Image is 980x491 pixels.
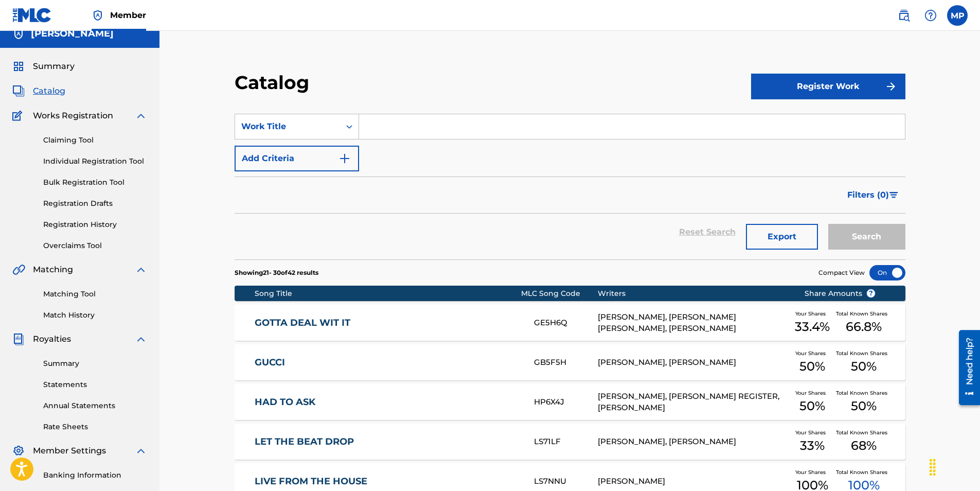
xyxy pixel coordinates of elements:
span: Total Known Shares [836,310,892,318]
a: Overclaims Tool [43,240,147,251]
img: MLC Logo [12,8,52,23]
a: GUCCI [255,357,520,369]
div: User Menu [947,5,968,26]
span: ? [867,289,875,297]
span: 68 % [851,436,877,455]
div: [PERSON_NAME], [PERSON_NAME] [598,436,789,448]
span: 33.4 % [795,318,830,336]
span: Compact View [818,268,865,277]
img: help [924,9,937,22]
span: Member Settings [33,445,106,457]
button: Filters (0) [841,182,905,208]
img: expand [135,110,147,122]
a: Bulk Registration Tool [43,177,147,188]
a: HAD TO ASK [255,396,520,408]
span: Total Known Shares [836,389,892,397]
span: Your Shares [795,310,830,318]
img: expand [135,333,147,345]
img: Works Registration [12,110,26,122]
span: Filters ( 0 ) [847,189,889,201]
span: Royalties [33,333,71,345]
div: MLC Song Code [521,288,598,299]
a: Match History [43,310,147,321]
img: Accounts [12,28,25,40]
img: filter [889,192,898,198]
span: 33 % [800,436,825,455]
img: search [898,9,910,22]
div: [PERSON_NAME] [598,476,789,487]
span: Catalog [33,85,65,97]
button: Register Work [751,74,905,99]
a: Public Search [894,5,914,26]
div: LS71LF [534,436,598,448]
div: LS7NNU [534,476,598,487]
img: 9d2ae6d4665cec9f34b9.svg [338,152,351,165]
span: Your Shares [795,429,830,436]
span: Member [110,9,146,21]
a: Statements [43,379,147,390]
div: Writers [598,288,789,299]
span: Your Shares [795,349,830,357]
img: Summary [12,60,25,73]
a: GOTTA DEAL WIT IT [255,317,520,329]
div: GE5H6Q [534,317,598,329]
span: Share Amounts [805,288,876,299]
a: Claiming Tool [43,135,147,146]
div: Drag [924,452,941,483]
span: 66.8 % [846,318,882,336]
span: 50 % [799,357,825,376]
img: Matching [12,264,25,276]
p: Showing 21 - 30 of 42 results [235,268,318,277]
div: [PERSON_NAME], [PERSON_NAME] REGISTER, [PERSON_NAME] [598,391,789,414]
img: expand [135,264,147,276]
a: Matching Tool [43,289,147,300]
img: Royalties [12,333,25,345]
img: f7272a7cc735f4ea7f67.svg [885,80,897,93]
span: Your Shares [795,468,830,476]
a: Summary [43,358,147,369]
a: Registration Drafts [43,198,147,209]
span: Total Known Shares [836,468,892,476]
a: LET THE BEAT DROP [255,436,520,448]
img: Top Rightsholder [92,9,104,22]
span: Total Known Shares [836,429,892,436]
a: Banking Information [43,470,147,481]
span: 50 % [851,357,877,376]
a: SummarySummary [12,60,75,73]
h2: Catalog [235,71,314,94]
a: Annual Statements [43,400,147,411]
form: Search Form [235,114,905,259]
iframe: Chat Widget [929,442,980,491]
img: Catalog [12,85,25,97]
span: Works Registration [33,110,113,122]
span: Matching [33,264,73,276]
a: LIVE FROM THE HOUSE [255,476,520,487]
button: Add Criteria [235,146,359,171]
span: 50 % [851,397,877,415]
div: Song Title [255,288,522,299]
h5: Martain Parker [31,28,114,40]
span: Total Known Shares [836,349,892,357]
a: CatalogCatalog [12,85,65,97]
img: expand [135,445,147,457]
iframe: Resource Center [951,326,980,409]
a: Registration History [43,219,147,230]
a: Individual Registration Tool [43,156,147,167]
div: Help [920,5,941,26]
div: HP6X4J [534,396,598,408]
div: [PERSON_NAME], [PERSON_NAME] [598,357,789,369]
span: Your Shares [795,389,830,397]
div: Work Title [241,120,334,133]
span: Summary [33,60,75,73]
a: Rate Sheets [43,422,147,432]
button: Export [746,224,818,250]
span: 50 % [799,397,825,415]
div: GB5F5H [534,357,598,369]
div: [PERSON_NAME], [PERSON_NAME] [PERSON_NAME], [PERSON_NAME] [598,311,789,335]
img: Member Settings [12,445,25,457]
